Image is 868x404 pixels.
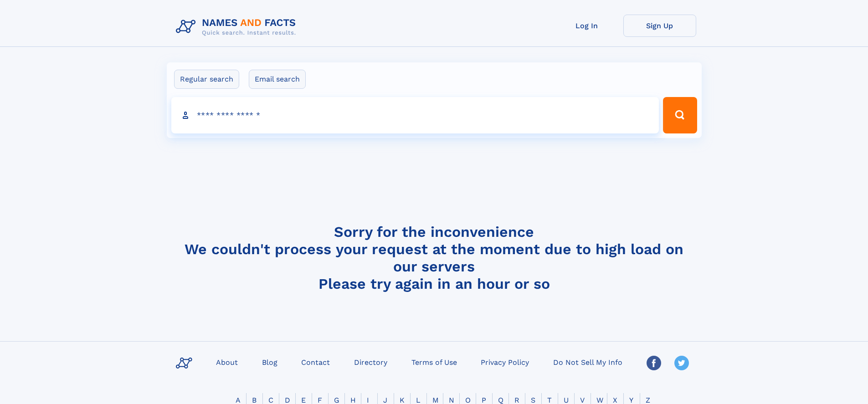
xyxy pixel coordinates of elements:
a: Directory [350,355,391,368]
input: search input [171,97,659,133]
label: Email search [249,70,306,89]
a: Privacy Policy [477,355,533,368]
a: Sign Up [623,15,696,37]
a: Contact [298,355,334,368]
img: Facebook [647,356,661,370]
a: About [212,355,241,368]
label: Regular search [174,70,239,89]
a: Terms of Use [408,355,461,368]
a: Log In [550,15,623,37]
img: Twitter [674,356,689,370]
button: Search Button [663,97,697,133]
a: Blog [258,355,281,368]
img: Logo Names and Facts [172,15,303,39]
a: Do Not Sell My Info [550,355,626,368]
h4: Sorry for the inconvenience We couldn't process your request at the moment due to high load on ou... [172,223,696,292]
